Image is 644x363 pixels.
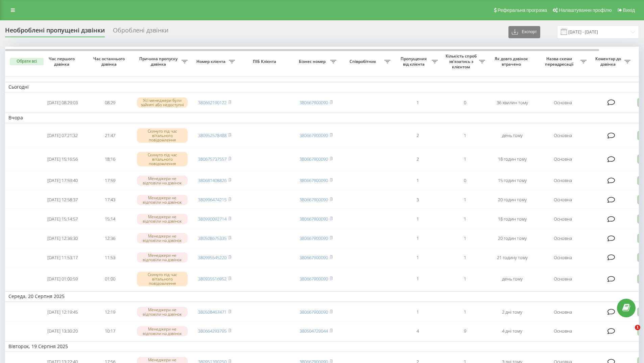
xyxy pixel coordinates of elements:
[198,177,226,183] a: 380681408826
[539,56,580,67] span: Назва схеми переадресації
[39,124,86,147] td: [DATE] 07:21:32
[198,197,226,203] a: 380996474215
[394,148,441,171] td: 2
[194,59,229,64] span: Номер клієнта
[441,124,488,147] td: 1
[86,94,134,112] td: 08:29
[441,249,488,267] td: 1
[394,210,441,228] td: 1
[198,99,226,106] a: 380662190122
[137,272,188,287] div: Скинуто під час вітального повідомлення
[137,252,188,263] div: Менеджери не відповіли на дзвінок
[488,303,536,321] td: 2 дні тому
[494,56,530,67] span: Як довго дзвінок втрачено
[137,176,188,186] div: Менеджери не відповіли на дзвінок
[536,172,590,190] td: Основна
[394,249,441,267] td: 1
[39,191,86,209] td: [DATE] 12:58:37
[86,172,134,190] td: 17:59
[441,210,488,228] td: 1
[441,322,488,340] td: 9
[300,254,328,260] a: 380667900090
[488,249,536,267] td: 21 годину тому
[623,7,635,13] span: Вихід
[92,56,128,67] span: Час останнього дзвінка
[39,210,86,228] td: [DATE] 15:14:57
[10,58,44,65] button: Обрати всі
[86,210,134,228] td: 15:14
[536,249,590,267] td: Основна
[198,328,226,334] a: 380664293795
[343,59,384,64] span: Співробітник
[39,303,86,321] td: [DATE] 12:19:45
[137,326,188,336] div: Менеджери не відповіли на дзвінок
[300,132,328,138] a: 380667900090
[86,229,134,247] td: 12:36
[137,152,188,167] div: Скинуто під час вітального повідомлення
[488,172,536,190] td: 15 годин тому
[394,303,441,321] td: 1
[488,322,536,340] td: 4 дні тому
[488,210,536,228] td: 18 годин тому
[86,322,134,340] td: 10:17
[397,56,432,67] span: Пропущених від клієнта
[394,322,441,340] td: 4
[86,191,134,209] td: 17:43
[593,56,624,67] span: Коментар до дзвінка
[39,322,86,340] td: [DATE] 13:30:20
[536,191,590,209] td: Основна
[137,195,188,205] div: Менеджери не відповіли на дзвінок
[198,276,226,282] a: 380935516952
[498,7,547,13] span: Реферальна програма
[300,177,328,183] a: 380667900090
[39,148,86,171] td: [DATE] 15:16:56
[441,229,488,247] td: 1
[137,233,188,243] div: Менеджери не відповіли на дзвінок
[244,59,287,64] span: ПІБ Клієнта
[300,309,328,315] a: 380667900090
[488,229,536,247] td: 20 годин тому
[39,229,86,247] td: [DATE] 12:36:30
[536,148,590,171] td: Основна
[394,229,441,247] td: 1
[86,124,134,147] td: 21:47
[441,303,488,321] td: 1
[621,325,637,341] iframe: Intercom live chat
[198,156,226,162] a: 380675737557
[508,26,540,38] button: Експорт
[86,249,134,267] td: 11:53
[488,148,536,171] td: 18 годин тому
[300,276,328,282] a: 380667900090
[300,235,328,241] a: 380667900090
[445,53,479,69] span: Кількість спроб зв'язатись з клієнтом
[86,268,134,290] td: 01:00
[441,268,488,290] td: 1
[536,124,590,147] td: Основна
[86,303,134,321] td: 12:19
[137,214,188,224] div: Менеджери не відповіли на дзвінок
[86,148,134,171] td: 18:16
[441,148,488,171] td: 1
[488,268,536,290] td: день тому
[198,216,226,222] a: 380990092714
[536,210,590,228] td: Основна
[635,325,640,330] span: 1
[536,303,590,321] td: Основна
[39,268,86,290] td: [DATE] 01:00:59
[300,156,328,162] a: 380667900090
[296,59,330,64] span: Бізнес номер
[488,94,536,112] td: 36 хвилин тому
[137,307,188,317] div: Менеджери не відповіли на дзвінок
[300,197,328,203] a: 380667900090
[394,94,441,112] td: 1
[488,191,536,209] td: 20 годин тому
[198,132,226,138] a: 380952578488
[198,235,226,241] a: 380508675335
[113,27,168,37] div: Оброблені дзвінки
[536,322,590,340] td: Основна
[39,94,86,112] td: [DATE] 08:29:03
[536,94,590,112] td: Основна
[39,172,86,190] td: [DATE] 17:59:40
[137,97,188,108] div: Усі менеджери були зайняті або недоступні
[394,268,441,290] td: 1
